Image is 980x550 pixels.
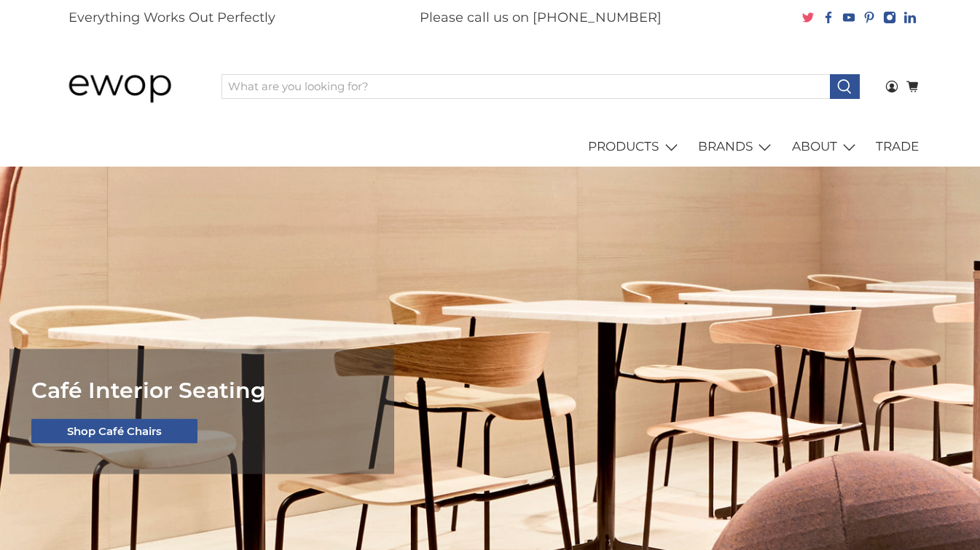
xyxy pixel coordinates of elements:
a: ABOUT [783,127,868,167]
a: Shop Café Chairs [31,419,197,444]
span: Café Interior Seating [31,377,266,404]
a: BRANDS [690,127,784,167]
p: Please call us on [PHONE_NUMBER] [420,8,662,28]
a: PRODUCTS [580,127,690,167]
input: What are you looking for? [222,74,831,99]
p: Everything Works Out Perfectly [68,8,275,28]
nav: main navigation [53,127,928,167]
a: TRADE [868,127,928,167]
